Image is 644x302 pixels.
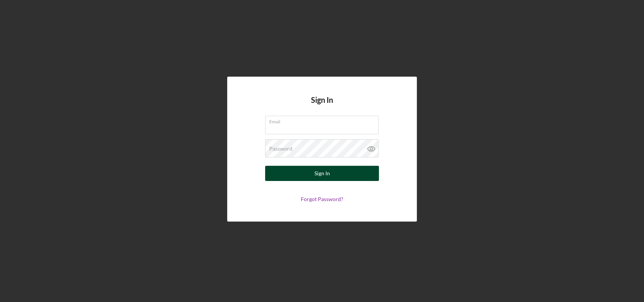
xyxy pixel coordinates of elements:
[269,146,292,152] label: Password
[311,96,333,116] h4: Sign In
[265,166,379,181] button: Sign In
[301,196,343,202] a: Forgot Password?
[314,166,330,181] div: Sign In
[269,116,379,124] label: Email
